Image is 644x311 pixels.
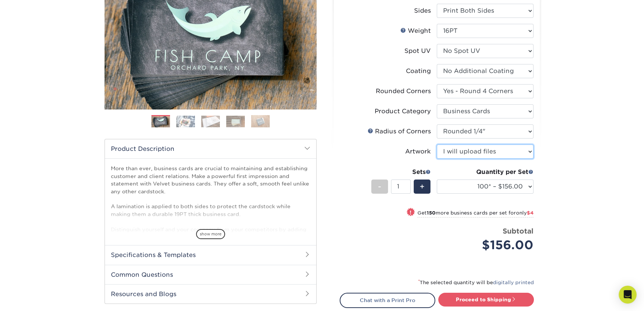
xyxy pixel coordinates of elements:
[442,236,534,254] div: $156.00
[410,209,411,216] span: !
[404,47,431,55] div: Spot UV
[503,227,534,235] strong: Subtotal
[376,87,431,96] div: Rounded Corners
[414,6,431,15] div: Sides
[371,168,431,177] div: Sets
[418,280,534,285] small: The selected quantity will be
[378,181,381,192] span: -
[375,107,431,116] div: Product Category
[493,280,534,285] a: digitally printed
[196,229,225,239] span: show more
[251,115,270,128] img: Business Cards 05
[417,210,534,218] small: Get more business cards per set for
[105,284,316,304] h2: Resources and Blogs
[437,168,534,177] div: Quantity per Set
[105,139,316,158] h2: Product Description
[438,293,534,306] a: Proceed to Shipping
[427,210,436,216] strong: 150
[516,210,534,216] span: only
[619,286,637,304] div: Open Intercom Messenger
[420,181,424,192] span: +
[105,265,316,284] h2: Common Questions
[201,115,220,127] img: Business Cards 03
[226,115,245,127] img: Business Cards 04
[105,245,316,264] h2: Specifications & Templates
[151,112,170,131] img: Business Cards 01
[340,293,435,308] a: Chat with a Print Pro
[406,67,431,76] div: Coating
[527,210,534,216] span: $4
[111,165,310,286] p: More than ever, business cards are crucial to maintaining and establishing customer and client re...
[368,127,431,136] div: Radius of Corners
[176,115,195,127] img: Business Cards 02
[405,147,431,156] div: Artwork
[400,26,431,35] div: Weight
